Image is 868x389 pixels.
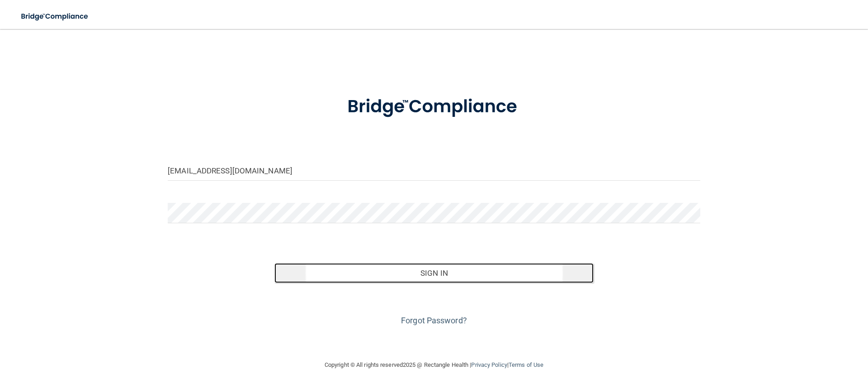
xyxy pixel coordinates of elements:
a: Forgot Password? [401,316,467,325]
button: Sign In [274,263,594,283]
a: Privacy Policy [471,361,507,368]
img: bridge_compliance_login_screen.278c3ca4.svg [14,7,97,26]
div: Copyright © All rights reserved 2025 @ Rectangle Health | | [269,351,599,379]
a: Terms of Use [509,361,543,368]
input: Email [168,160,700,181]
img: bridge_compliance_login_screen.278c3ca4.svg [329,83,539,130]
